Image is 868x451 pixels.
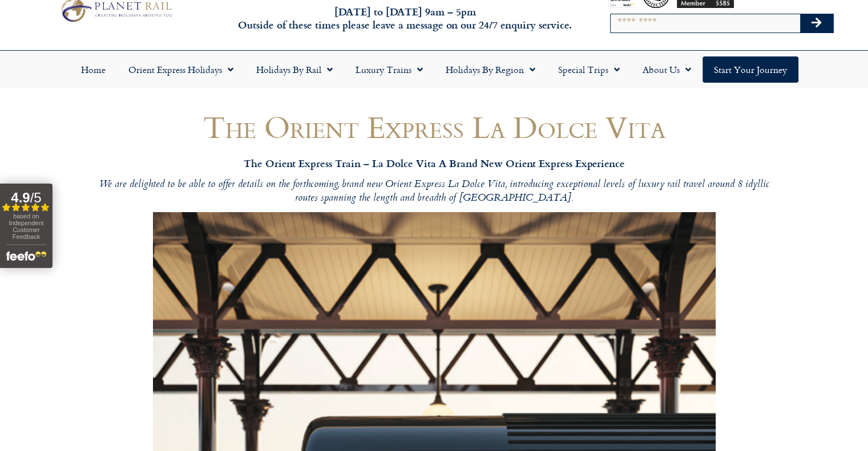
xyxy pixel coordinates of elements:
a: Orient Express Holidays [117,56,245,83]
a: Home [70,56,117,83]
a: Special Trips [547,56,631,83]
a: Start your Journey [703,56,798,83]
strong: The Orient Express Train – La Dolce Vita A Brand New Orient Express Experience [244,156,625,170]
p: We are delighted to be able to offer details on the forthcoming, brand new Orient Express La Dolc... [92,178,777,205]
a: Luxury Trains [344,56,434,83]
h6: [DATE] to [DATE] 9am – 5pm Outside of these times please leave a message on our 24/7 enquiry serv... [235,5,576,32]
a: About Us [631,56,703,83]
nav: Menu [6,56,862,83]
h1: The Orient Express La Dolce Vita [92,110,777,144]
a: Holidays by Rail [245,56,344,83]
button: Search [800,14,833,32]
a: Holidays by Region [434,56,547,83]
